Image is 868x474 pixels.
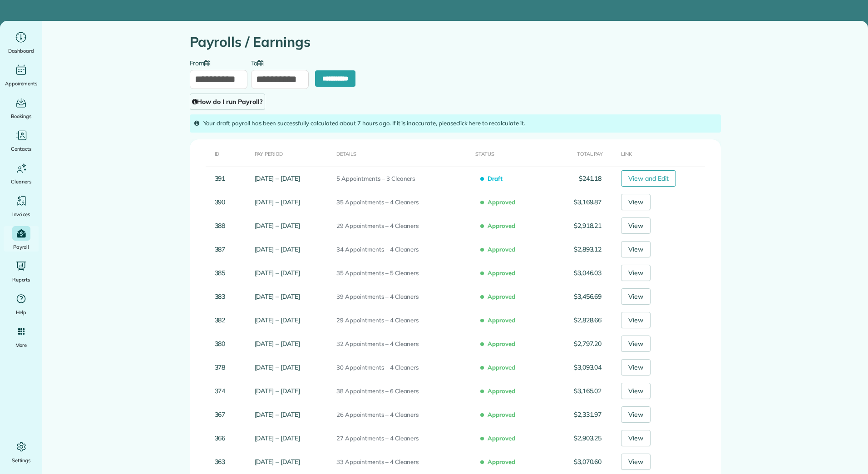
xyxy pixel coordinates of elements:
[190,237,251,261] td: 387
[190,332,251,355] td: 380
[551,237,606,261] td: $2,893.12
[15,341,27,350] span: More
[621,406,651,423] a: View
[482,383,519,399] span: Approved
[251,59,268,66] label: To
[482,218,519,233] span: Approved
[190,426,251,450] td: 366
[190,59,215,66] label: From
[621,170,676,187] a: View and Edit
[333,403,472,426] td: 26 Appointments – 4 Cleaners
[12,210,30,219] span: Invoices
[621,265,651,281] a: View
[255,434,300,442] a: [DATE] – [DATE]
[4,95,39,121] a: Bookings
[4,291,39,317] a: Help
[482,430,519,446] span: Approved
[255,340,300,348] a: [DATE] – [DATE]
[190,261,251,285] td: 385
[551,355,606,379] td: $3,093.04
[4,226,39,252] a: Payroll
[482,312,519,328] span: Approved
[12,275,30,284] span: Reports
[12,456,31,465] span: Settings
[621,288,651,305] a: View
[4,30,39,55] a: Dashboard
[621,454,651,470] a: View
[255,458,300,466] a: [DATE] – [DATE]
[190,167,251,190] td: 391
[482,171,506,186] span: Draft
[472,139,550,167] th: Status
[255,174,300,183] a: [DATE] – [DATE]
[482,336,519,351] span: Approved
[4,128,39,153] a: Contacts
[11,144,31,153] span: Contacts
[333,139,472,167] th: Details
[5,79,38,88] span: Appointments
[190,450,251,474] td: 363
[255,410,300,419] a: [DATE] – [DATE]
[333,308,472,332] td: 29 Appointments – 4 Cleaners
[551,285,606,308] td: $3,456.69
[13,242,30,252] span: Payroll
[190,355,251,379] td: 378
[551,167,606,190] td: $241.18
[4,161,39,186] a: Cleaners
[621,194,651,210] a: View
[333,237,472,261] td: 34 Appointments – 4 Cleaners
[8,46,34,55] span: Dashboard
[482,454,519,469] span: Approved
[333,355,472,379] td: 30 Appointments – 4 Cleaners
[621,383,651,399] a: View
[255,222,300,230] a: [DATE] – [DATE]
[551,403,606,426] td: $2,331.97
[333,261,472,285] td: 35 Appointments – 5 Cleaners
[621,312,651,328] a: View
[190,403,251,426] td: 367
[605,139,720,167] th: Link
[333,379,472,403] td: 38 Appointments – 6 Cleaners
[551,426,606,450] td: $2,903.25
[333,285,472,308] td: 39 Appointments – 4 Cleaners
[333,426,472,450] td: 27 Appointments – 4 Cleaners
[621,359,651,375] a: View
[255,245,300,253] a: [DATE] – [DATE]
[190,214,251,237] td: 388
[255,363,300,371] a: [DATE] – [DATE]
[4,193,39,219] a: Invoices
[333,450,472,474] td: 33 Appointments – 4 Cleaners
[255,316,300,324] a: [DATE] – [DATE]
[190,94,265,110] a: How do I run Payroll?
[190,35,721,49] h1: Payrolls / Earnings
[190,114,721,133] div: Your draft payroll has been successfully calculated about 7 hours ago. If it is inaccurate, please
[11,177,31,186] span: Cleaners
[333,214,472,237] td: 29 Appointments – 4 Cleaners
[621,336,651,352] a: View
[4,439,39,465] a: Settings
[621,241,651,257] a: View
[551,379,606,403] td: $3,165.02
[482,265,519,281] span: Approved
[255,198,300,206] a: [DATE] – [DATE]
[255,387,300,395] a: [DATE] – [DATE]
[333,332,472,355] td: 32 Appointments – 4 Cleaners
[551,308,606,332] td: $2,828.66
[4,63,39,88] a: Appointments
[251,139,333,167] th: Pay Period
[551,190,606,214] td: $3,169.87
[190,379,251,403] td: 374
[482,242,519,257] span: Approved
[4,259,39,284] a: Reports
[551,139,606,167] th: Total Pay
[621,430,651,446] a: View
[551,261,606,285] td: $3,046.03
[333,190,472,214] td: 35 Appointments – 4 Cleaners
[16,308,27,317] span: Help
[190,139,251,167] th: ID
[551,332,606,355] td: $2,797.20
[456,119,525,127] a: click here to recalculate it.
[255,269,300,277] a: [DATE] – [DATE]
[551,214,606,237] td: $2,918.21
[551,450,606,474] td: $3,070.60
